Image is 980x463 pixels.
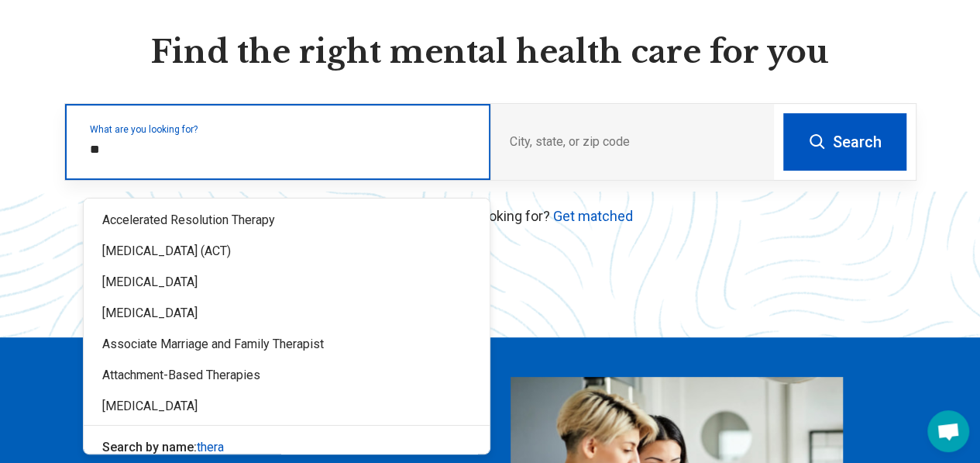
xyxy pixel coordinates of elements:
span: Search by name: [102,440,197,454]
div: [MEDICAL_DATA] (ACT) [84,236,490,267]
div: Open chat [927,410,969,452]
div: Associate Marriage and Family Therapist [84,329,490,360]
div: [MEDICAL_DATA] [84,298,490,329]
a: Get matched [553,208,633,224]
div: [MEDICAL_DATA] [84,267,490,298]
h1: Find the right mental health care for you [64,32,916,72]
div: Attachment-Based Therapies [84,360,490,391]
div: [MEDICAL_DATA] [84,391,490,422]
label: What are you looking for? [90,125,472,134]
p: Not sure what you’re looking for? [64,206,916,226]
button: Search [783,113,906,171]
div: Accelerated Resolution Therapy [84,205,490,236]
span: thera [197,440,224,454]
